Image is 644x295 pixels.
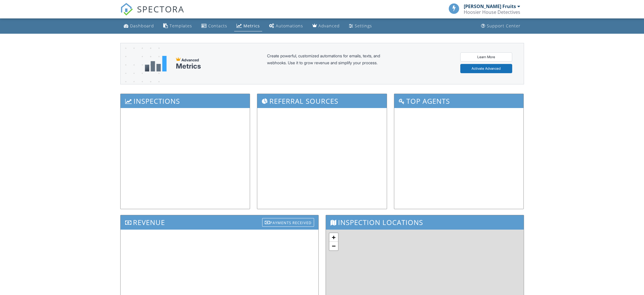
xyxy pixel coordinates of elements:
[257,94,387,108] h3: Referral Sources
[267,52,394,75] div: Create powerful, customized automations for emails, texts, and webhooks. Use it to grow revenue a...
[208,23,227,29] div: Contacts
[121,21,156,31] a: Dashboard
[326,215,524,229] h3: Inspection Locations
[460,64,512,73] a: Activate Advanced
[170,23,192,29] div: Templates
[199,21,230,31] a: Contacts
[130,23,154,29] div: Dashboard
[464,3,516,9] div: [PERSON_NAME] Fruits
[145,56,167,71] img: metrics-aadfce2e17a16c02574e7fc40e4d6b8174baaf19895a402c862ea781aae8ef5b.svg
[276,23,303,29] div: Automations
[479,21,523,31] a: Support Center
[329,233,338,242] a: Zoom in
[161,21,194,31] a: Templates
[267,21,305,31] a: Automations (Basic)
[243,23,260,29] div: Metrics
[120,8,184,20] a: SPECTORA
[347,21,374,31] a: Settings
[262,217,314,226] a: Payments Received
[181,58,199,62] span: Advanced
[487,23,521,29] div: Support Center
[329,242,338,250] a: Zoom out
[176,62,201,70] div: Metrics
[318,23,340,29] div: Advanced
[310,21,342,31] a: Advanced
[355,23,372,29] div: Settings
[121,43,159,107] img: advanced-banner-bg-f6ff0eecfa0ee76150a1dea9fec4b49f333892f74bc19f1b897a312d7a1b2ff3.png
[460,52,512,62] a: Learn More
[234,21,262,31] a: Metrics
[121,215,318,229] h3: Revenue
[464,9,520,15] div: Hoosier House Detectives
[137,3,184,15] span: SPECTORA
[121,94,250,108] h3: Inspections
[120,3,133,16] img: The Best Home Inspection Software - Spectora
[394,94,524,108] h3: Top Agents
[262,218,314,227] div: Payments Received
